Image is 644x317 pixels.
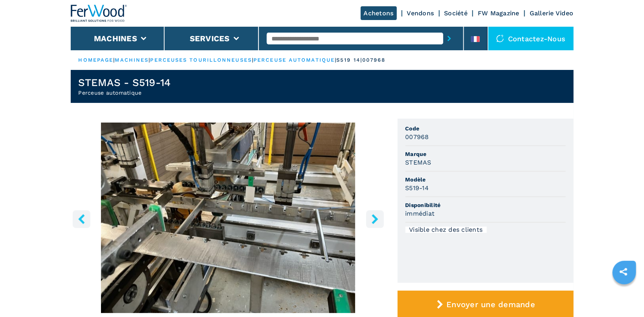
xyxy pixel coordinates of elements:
[405,150,566,158] span: Marque
[361,6,397,20] a: Achetons
[150,57,252,63] a: perceuses tourillonneuses
[71,123,386,313] div: Go to Slide 12
[335,57,336,63] span: |
[444,9,468,17] a: Société
[79,57,114,63] a: HOMEPAGE
[405,183,429,192] h3: S519-14
[94,34,137,43] button: Machines
[405,176,566,183] span: Modèle
[253,57,335,63] a: perceuse automatique
[443,29,455,48] button: submit-button
[71,5,127,22] img: Ferwood
[478,9,519,17] a: FW Magazine
[614,262,633,282] a: sharethis
[611,282,638,311] iframe: Chat
[407,9,434,17] a: Vendons
[488,27,574,50] div: Contactez-nous
[190,34,230,43] button: Services
[446,300,535,309] span: Envoyer une demande
[530,9,574,17] a: Gallerie Video
[113,57,115,63] span: |
[405,132,429,141] h3: 007968
[405,201,566,209] span: Disponibilité
[79,76,171,89] h1: STEMAS - S519-14
[496,35,504,42] img: Contactez-nous
[405,209,435,218] h3: immédiat
[366,210,384,228] button: right-button
[336,57,362,64] p: s519 14 |
[405,227,487,233] div: Visible chez des clients
[405,158,432,167] h3: STEMAS
[115,57,149,63] a: machines
[79,89,171,97] h2: Perceuse automatique
[149,57,150,63] span: |
[73,210,90,228] button: left-button
[71,123,386,313] img: Perceuse automatique STEMAS S519-14
[362,57,386,64] p: 007968
[405,125,566,132] span: Code
[252,57,253,63] span: |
